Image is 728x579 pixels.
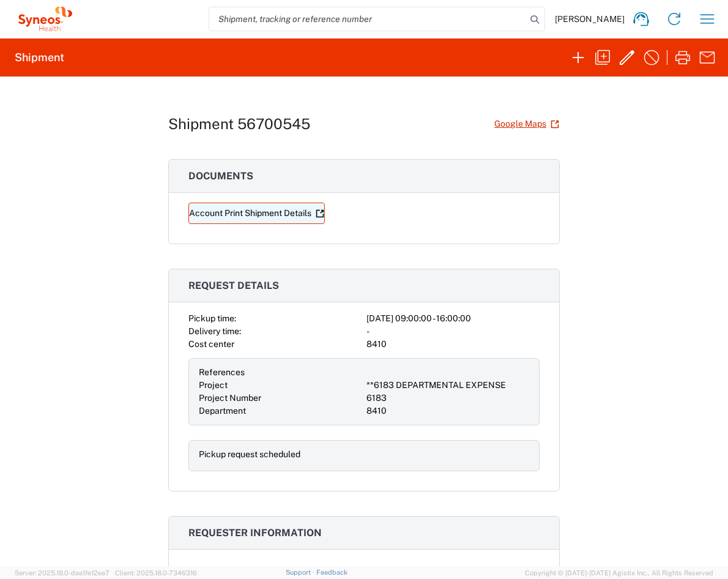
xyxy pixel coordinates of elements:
[188,339,234,349] span: Cost center
[188,203,325,224] a: Account Print Shipment Details
[199,379,362,392] div: Project
[494,113,560,135] a: Google Maps
[168,115,310,133] h1: Shipment 56700545
[188,170,253,182] span: Documents
[366,325,540,338] div: -
[555,13,625,24] span: [PERSON_NAME]
[199,405,362,417] div: Department
[209,7,526,31] input: Shipment, tracking or reference number
[366,312,540,325] div: [DATE] 09:00:00 - 16:00:00
[199,367,245,377] span: References
[188,326,241,336] span: Delivery time:
[188,527,322,539] span: Requester information
[366,338,540,351] div: 8410
[188,313,236,323] span: Pickup time:
[188,280,279,291] span: Request details
[15,569,110,577] span: Server: 2025.18.0-daa1fe12ee7
[199,449,300,459] span: Pickup request scheduled
[15,50,64,65] h2: Shipment
[366,392,529,405] div: 6183
[366,379,529,392] div: **6183 DEPARTMENTAL EXPENSE
[316,569,347,576] a: Feedback
[525,567,713,578] span: Copyright © [DATE]-[DATE] Agistix Inc., All Rights Reserved
[199,392,362,405] div: Project Number
[366,405,529,417] div: 8410
[286,569,316,576] a: Support
[115,569,197,577] span: Client: 2025.18.0-7346316
[188,564,262,577] span: [PERSON_NAME]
